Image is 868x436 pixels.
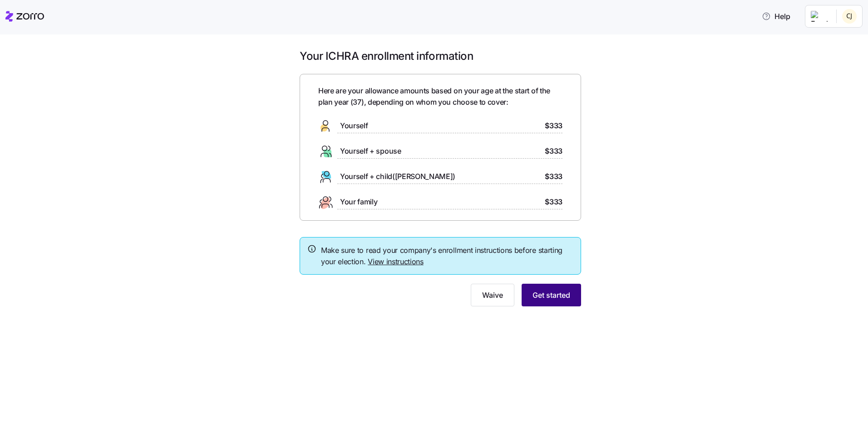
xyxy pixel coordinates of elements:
[321,245,573,267] span: Make sure to read your company's enrollment instructions before starting your election.
[482,290,503,300] span: Waive
[762,11,790,22] span: Help
[368,257,424,266] a: View instructions
[545,145,562,157] span: $333
[545,196,562,208] span: $333
[471,284,514,306] button: Waive
[545,120,562,131] span: $333
[533,290,570,300] span: Get started
[755,7,798,25] button: Help
[340,145,401,157] span: Yourself + spouse
[811,11,829,22] img: Employer logo
[300,49,581,63] h1: Your ICHRA enrollment information
[842,9,857,24] img: 227d0eebf18cb34d8a22f69fb447ba6d
[522,284,581,306] button: Get started
[340,171,455,182] span: Yourself + child([PERSON_NAME])
[340,120,368,131] span: Yourself
[318,85,562,108] span: Here are your allowance amounts based on your age at the start of the plan year ( 37 ), depending...
[340,196,377,208] span: Your family
[545,171,562,182] span: $333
